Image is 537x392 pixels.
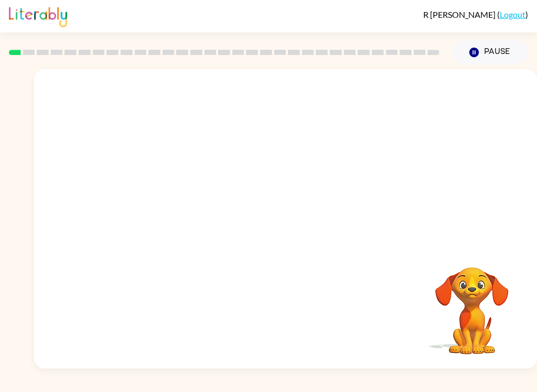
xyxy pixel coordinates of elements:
[500,9,525,19] a: Logout
[9,4,67,27] img: Literably
[423,9,497,19] span: R [PERSON_NAME]
[423,9,528,19] div: ( )
[420,251,524,356] video: Your browser must support playing .mp4 files to use Literably. Please try using another browser.
[452,40,528,64] button: Pause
